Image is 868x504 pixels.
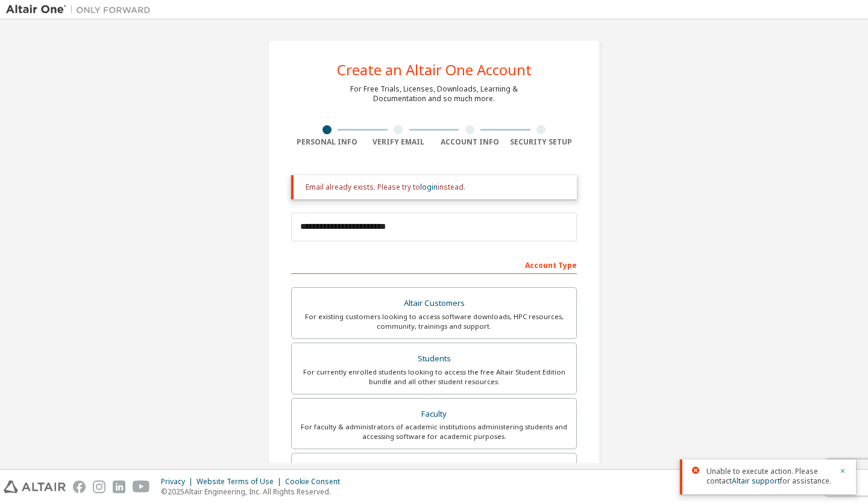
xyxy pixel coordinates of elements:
[285,477,347,487] div: Cookie Consent
[732,476,780,486] a: Altair support
[113,481,125,493] img: linkedin.svg
[197,477,285,487] div: Website Terms of Use
[73,481,86,493] img: facebook.svg
[299,406,569,423] div: Faculty
[299,350,569,367] div: Students
[93,481,105,493] img: instagram.svg
[133,481,150,493] img: youtube.svg
[4,481,66,493] img: altair_logo.svg
[299,461,569,478] div: Everyone else
[506,137,577,147] div: Security Setup
[291,255,577,274] div: Account Type
[299,295,569,312] div: Altair Customers
[299,422,569,441] div: For faculty & administrators of academic institutions administering students and accessing softwa...
[434,137,506,147] div: Account Info
[706,467,832,486] span: Unable to execute action. Please contact for assistance.
[337,63,532,77] div: Create an Altair One Account
[420,182,438,192] a: login
[6,4,157,16] img: Altair One
[299,312,569,331] div: For existing customers looking to access software downloads, HPC resources, community, trainings ...
[306,182,567,192] div: Email already exists. Please try to instead.
[161,487,347,497] p: © 2025 Altair Engineering, Inc. All Rights Reserved.
[350,84,518,104] div: For Free Trials, Licenses, Downloads, Learning & Documentation and so much more.
[299,367,569,387] div: For currently enrolled students looking to access the free Altair Student Edition bundle and all ...
[161,477,197,487] div: Privacy
[363,137,435,147] div: Verify Email
[291,137,363,147] div: Personal Info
